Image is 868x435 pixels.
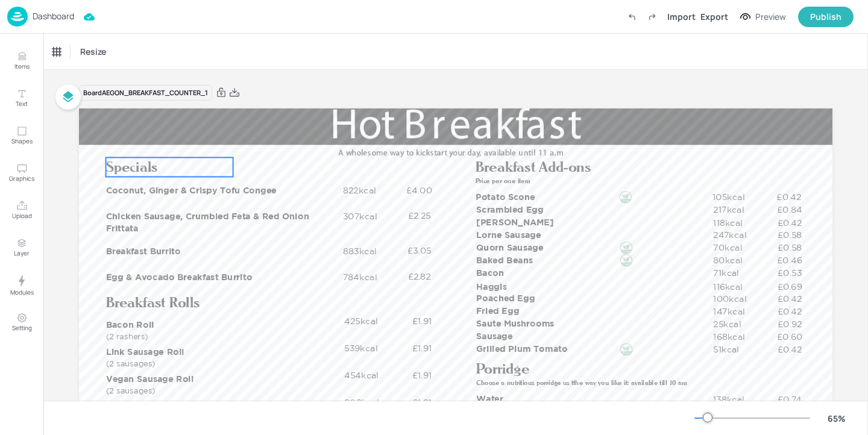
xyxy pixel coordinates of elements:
[476,255,533,264] span: Baked Beans
[778,294,802,304] span: £0.42
[642,7,662,27] label: Redo (Ctrl + Y)
[713,345,739,354] span: 51kcal
[406,186,432,195] span: £4.00
[344,316,378,326] span: 425kcal
[810,10,841,23] div: Publish
[778,243,802,252] span: £0.58
[778,230,802,240] span: £0.58
[713,395,744,404] span: 138kcal
[412,371,432,380] span: £1.91
[106,211,309,233] span: Chicken Sausage, Crumbled Feta & Red Onion Frittata
[778,218,802,228] span: £0.42
[343,211,377,221] span: 307kcal
[79,85,212,101] div: Board AEGON_BREAKFAST_COUNTER_1
[713,218,743,228] span: 118kcal
[476,204,544,214] span: Scrambled Egg
[106,185,277,195] span: Coconut, Ginger & Crispy Tofu Congee
[412,398,432,407] span: £1.91
[407,246,432,255] span: £3.05
[621,7,642,27] label: Undo (Ctrl + Z)
[106,332,148,341] span: (2 rashers)
[106,295,200,311] span: Breakfast Rolls
[713,255,743,265] span: 80kcal
[476,177,530,184] span: Price per one item
[7,7,28,27] img: logo-86c26b7e.jpg
[78,45,108,58] span: Resize
[777,255,802,265] span: £0.46
[822,412,851,425] div: 65 %
[343,272,377,282] span: 784kcal
[476,306,520,316] span: Fried Egg
[476,158,591,175] span: Breakfast Add-ons
[476,319,555,328] span: Saute Mushrooms
[408,272,431,281] span: £2.82
[106,358,156,368] span: (2 sausages)
[476,281,507,291] span: Haggis
[476,217,553,227] span: [PERSON_NAME]
[733,8,793,26] button: Preview
[798,7,854,27] button: Publish
[700,10,728,23] div: Export
[476,268,504,277] span: Bacon
[344,343,377,352] span: 539kcal
[476,331,513,341] span: Sausage
[712,192,744,202] span: 105kcal
[778,307,802,316] span: £0.42
[713,243,742,252] span: 70kcal
[778,268,802,278] span: £0.53
[778,345,802,354] span: £0.42
[713,282,743,292] span: 116kcal
[343,246,377,256] span: 883kcal
[713,319,741,329] span: 25kcal
[343,186,376,195] span: 822kcal
[476,344,568,354] span: Grilled Plum Tomato
[778,282,802,292] span: £0.69
[412,316,432,326] span: £1.91
[106,272,253,281] span: Egg & Avocado Breakfast Burrito
[776,192,801,202] span: £0.42
[667,10,696,23] div: Import
[33,12,74,20] p: Dashboard
[713,307,745,316] span: 147kcal
[106,386,156,395] span: (2 sausages)
[777,205,802,214] span: £0.84
[778,395,802,404] span: £0.74
[476,393,503,403] span: Water
[476,379,687,386] span: Choose a nutritious porridge us tthe way you like it; available till 10 am
[476,293,535,303] span: Poached Egg
[106,158,158,175] span: Specials
[476,230,541,239] span: Lorne Sausage
[713,268,739,278] span: 71kcal
[344,371,379,380] span: 454kcal
[713,230,746,240] span: 247kcal
[476,360,530,377] span: Porridge
[412,343,432,352] span: £1.91
[713,205,744,214] span: 217kcal
[713,294,746,304] span: 100kcal
[476,242,543,252] span: Quorn Sausage
[778,319,802,329] span: £0.92
[713,332,745,342] span: 168kcal
[106,346,184,356] span: Link Sausage Roll
[344,398,379,407] span: 808kcal
[106,319,154,329] span: Bacon Roll
[755,10,786,23] div: Preview
[106,374,194,384] span: Vegan Sausage Roll
[777,332,802,342] span: £0.60
[106,246,181,255] span: Breakfast Burrito
[408,211,431,221] span: £2.25
[476,192,535,201] span: Potato Scone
